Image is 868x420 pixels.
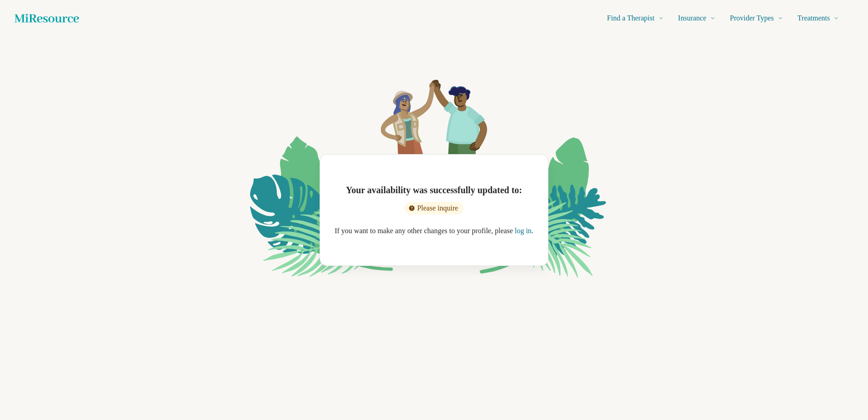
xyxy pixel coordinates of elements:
h1: Your availability was successfully updated to: [340,178,529,191]
span: Insurance [661,12,695,25]
span: Provider Types [718,12,768,25]
span: Treatments [792,12,830,25]
button: log in [424,231,443,242]
div: Please inquire [402,196,466,209]
span: Find a Therapist [584,12,638,25]
a: Home page [15,9,79,27]
p: If you want to make any other changes to your profile, please . [328,220,540,242]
